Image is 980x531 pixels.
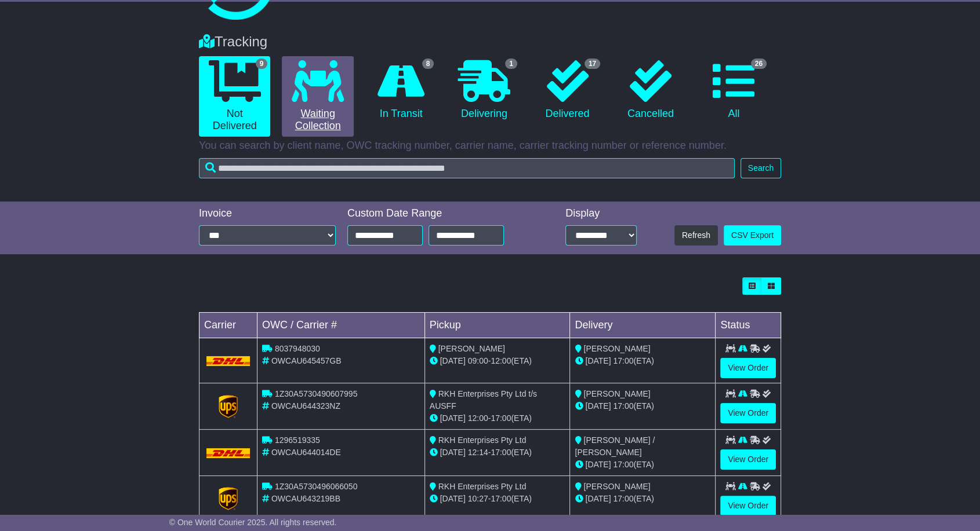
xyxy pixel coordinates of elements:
button: Search [741,158,781,178]
span: [DATE] [440,413,466,423]
span: 12:00 [491,356,511,365]
span: [PERSON_NAME] [583,389,650,398]
span: 1Z30A5730496066050 [275,482,357,491]
div: - (ETA) [430,355,565,367]
span: 17:00 [613,494,633,503]
span: [DATE] [585,356,611,365]
div: (ETA) [575,459,710,471]
span: [DATE] [585,494,611,503]
span: 17:00 [613,460,633,469]
span: OWCAU643219BB [271,494,340,503]
span: 12:14 [468,448,488,457]
a: View Order [720,496,776,516]
span: OWCAU645457GB [271,356,342,365]
td: OWC / Carrier # [257,313,425,338]
span: 17:00 [491,448,511,457]
span: 26 [751,58,767,69]
span: 9 [256,58,268,69]
span: RKH Enterprises Pty Ltd t/s AUSFF [430,389,537,411]
a: View Order [720,449,776,470]
div: (ETA) [575,493,710,505]
span: 17:00 [491,413,511,423]
a: 17 Delivered [532,56,603,124]
img: DHL.png [206,356,250,365]
img: GetCarrierServiceLogo [219,487,238,510]
span: 8 [422,58,434,69]
span: 1 [505,58,517,69]
span: OWCAU644014DE [271,448,341,457]
span: 17:00 [613,401,633,411]
a: 26 All [698,56,770,124]
td: Carrier [199,313,257,338]
a: 9 Not Delivered [199,56,270,137]
span: 1296519335 [275,435,320,445]
a: Cancelled [615,56,686,124]
a: 1 Delivering [448,56,520,124]
span: 8037948030 [275,344,320,353]
button: Refresh [674,225,718,246]
div: (ETA) [575,355,710,367]
span: 09:00 [468,356,488,365]
span: OWCAU644323NZ [271,401,340,411]
span: [PERSON_NAME] [583,344,650,353]
div: Invoice [199,207,336,220]
div: Display [565,207,637,220]
span: [DATE] [440,494,466,503]
div: - (ETA) [430,493,565,505]
span: 17 [585,58,600,69]
span: 17:00 [613,356,633,365]
div: Tracking [193,34,787,50]
div: (ETA) [575,400,710,412]
div: - (ETA) [430,412,565,424]
span: [PERSON_NAME] [583,482,650,491]
span: [PERSON_NAME] [438,344,505,353]
span: [DATE] [440,356,466,365]
img: GetCarrierServiceLogo [219,395,238,418]
span: [DATE] [585,460,611,469]
td: Pickup [424,313,570,338]
span: [PERSON_NAME] / [PERSON_NAME] [575,435,655,457]
div: - (ETA) [430,446,565,459]
span: 12:00 [468,413,488,423]
span: 1Z30A5730490607995 [275,389,357,398]
a: 8 In Transit [365,56,437,124]
span: [DATE] [585,401,611,411]
span: RKH Enterprises Pty Ltd [438,435,527,445]
a: View Order [720,403,776,423]
span: © One World Courier 2025. All rights reserved. [169,518,337,527]
p: You can search by client name, OWC tracking number, carrier name, carrier tracking number or refe... [199,140,781,152]
span: 10:27 [468,494,488,503]
img: DHL.png [206,448,250,457]
a: CSV Export [724,225,781,246]
a: View Order [720,358,776,378]
span: [DATE] [440,448,466,457]
span: RKH Enterprises Pty Ltd [438,482,527,491]
td: Status [716,313,781,338]
span: 17:00 [491,494,511,503]
a: Waiting Collection [282,56,353,137]
div: Custom Date Range [347,207,533,220]
td: Delivery [570,313,716,338]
